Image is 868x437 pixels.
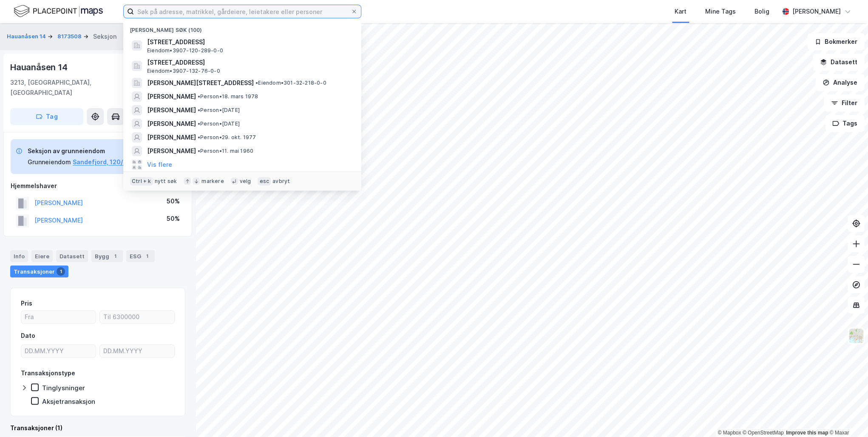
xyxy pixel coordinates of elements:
[28,146,135,156] div: Seksjon av grunneiendom
[21,298,32,308] div: Pris
[813,54,865,71] button: Datasett
[126,250,155,262] div: ESG
[10,60,69,74] div: Hauanåsen 14
[807,33,865,50] button: Bokmerker
[255,80,258,86] span: •
[705,6,736,17] div: Mine Tags
[167,214,180,224] div: 50%
[198,120,200,127] span: •
[130,177,153,186] div: Ctrl + k
[198,148,253,154] span: Person • 11. mai 1960
[198,134,256,141] span: Person • 29. okt. 1977
[123,20,361,35] div: [PERSON_NAME] søk (100)
[7,32,48,41] button: Hauanåsen 14
[147,68,220,74] span: Eiendom • 3907-132-76-0-0
[825,396,868,437] iframe: Chat Widget
[56,250,88,262] div: Datasett
[198,134,200,140] span: •
[815,74,865,91] button: Analyse
[198,93,258,100] span: Person • 18. mars 1978
[10,77,126,98] div: 3213, [GEOGRAPHIC_DATA], [GEOGRAPHIC_DATA]
[91,250,123,262] div: Bygg
[155,178,177,185] div: nytt søk
[755,6,769,17] div: Bolig
[675,6,686,17] div: Kart
[42,384,85,392] div: Tinglysninger
[93,31,116,42] div: Seksjon
[10,266,68,277] div: Transaksjoner
[10,250,28,262] div: Info
[147,146,196,156] span: [PERSON_NAME]
[255,80,326,86] span: Eiendom • 301-32-218-0-0
[825,396,868,437] div: Kontrollprogram for chat
[198,120,240,127] span: Person • [DATE]
[147,47,223,54] span: Eiendom • 3907-120-289-0-0
[718,430,741,436] a: Mapbox
[198,93,200,100] span: •
[825,115,865,132] button: Tags
[147,57,351,68] span: [STREET_ADDRESS]
[21,331,35,341] div: Dato
[147,132,196,143] span: [PERSON_NAME]
[147,91,196,102] span: [PERSON_NAME]
[198,107,240,114] span: Person • [DATE]
[198,107,200,113] span: •
[147,160,172,170] button: Vis flere
[143,252,151,260] div: 1
[848,328,864,344] img: Z
[201,178,224,185] div: markere
[743,430,784,436] a: OpenStreetMap
[31,250,53,262] div: Eiere
[14,4,103,19] img: logo.f888ab2527a4732fd821a326f86c7f29.svg
[100,311,174,323] input: Til 6300000
[147,37,351,47] span: [STREET_ADDRESS]
[11,181,185,191] div: Hjemmelshaver
[100,345,174,357] input: DD.MM.YYYY
[786,430,828,436] a: Improve this map
[198,148,200,154] span: •
[272,178,290,185] div: avbryt
[21,345,96,357] input: DD.MM.YYYY
[147,78,254,88] span: [PERSON_NAME][STREET_ADDRESS]
[21,368,75,378] div: Transaksjonstype
[10,423,185,433] div: Transaksjoner (1)
[167,196,180,206] div: 50%
[73,157,135,167] button: Sandefjord, 120/289
[10,108,83,125] button: Tag
[258,177,271,186] div: esc
[147,119,196,129] span: [PERSON_NAME]
[28,157,71,167] div: Grunneiendom
[824,94,865,111] button: Filter
[42,397,95,406] div: Aksjetransaksjon
[147,105,196,115] span: [PERSON_NAME]
[57,267,65,276] div: 1
[792,6,841,17] div: [PERSON_NAME]
[240,178,251,185] div: velg
[134,5,351,18] input: Søk på adresse, matrikkel, gårdeiere, leietakere eller personer
[57,32,83,41] button: 8173508
[111,252,119,260] div: 1
[21,311,96,323] input: Fra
